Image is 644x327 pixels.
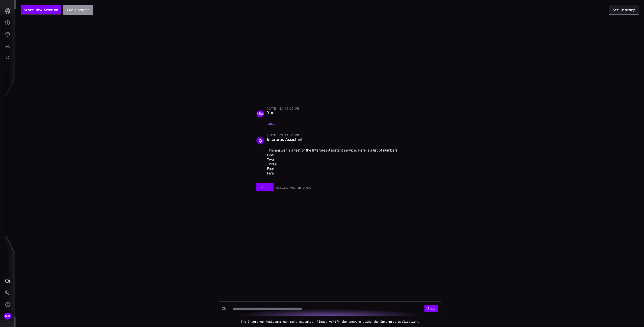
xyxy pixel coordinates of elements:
[267,110,274,118] span: You
[21,5,61,15] a: Start New Session
[267,157,398,162] li: Two
[21,5,61,14] button: Start New Session
[267,153,398,157] li: One
[219,320,441,323] div: The Interpres Assistant can make mistakes. Please verify the answers using the Interpres applicat...
[5,314,11,319] span: MM
[276,183,313,191] span: Getting you an answer
[267,166,398,171] li: Four
[267,137,303,144] span: Interpres Assistant
[267,133,299,137] time: [DATE] 03:14:46 PM
[63,5,93,15] button: See Prompts
[267,121,398,126] p: test
[267,162,398,166] li: Three
[424,305,438,312] button: Stop
[609,5,639,15] button: See History
[267,106,299,110] time: [DATE] 03:14:39 PM
[267,171,398,175] li: Five
[0,310,15,322] button: MM
[267,148,398,153] p: This answer is a test of the Interpres Assistant service. Here is a list of numbers:
[257,111,264,116] span: MM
